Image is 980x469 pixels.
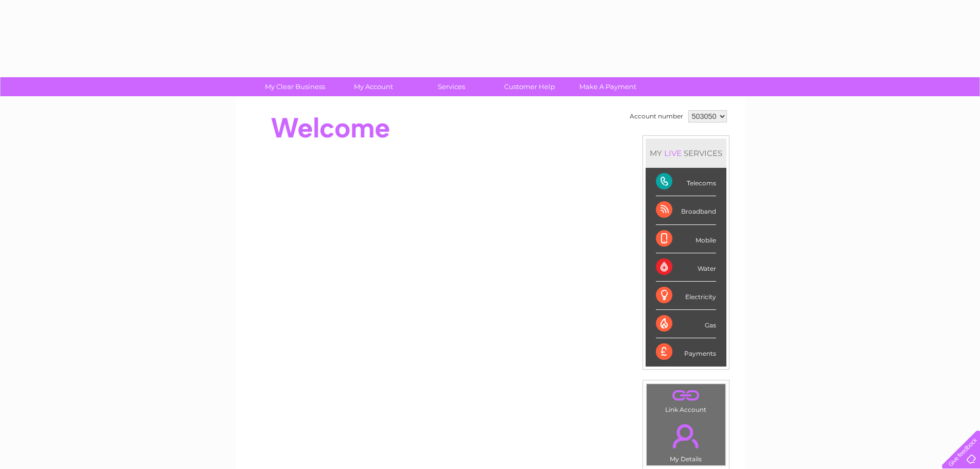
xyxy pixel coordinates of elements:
[331,77,416,96] a: My Account
[656,225,716,253] div: Mobile
[656,310,716,338] div: Gas
[565,77,650,96] a: Make A Payment
[656,196,716,224] div: Broadband
[646,384,726,416] td: Link Account
[253,77,337,96] a: My Clear Business
[487,77,572,96] a: Customer Help
[656,168,716,196] div: Telecoms
[656,282,716,310] div: Electricity
[646,138,726,168] div: MY SERVICES
[649,387,723,405] a: .
[662,148,684,158] div: LIVE
[627,108,686,125] td: Account number
[656,253,716,282] div: Water
[409,77,494,96] a: Services
[649,418,723,454] a: .
[656,338,716,366] div: Payments
[646,415,726,466] td: My Details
